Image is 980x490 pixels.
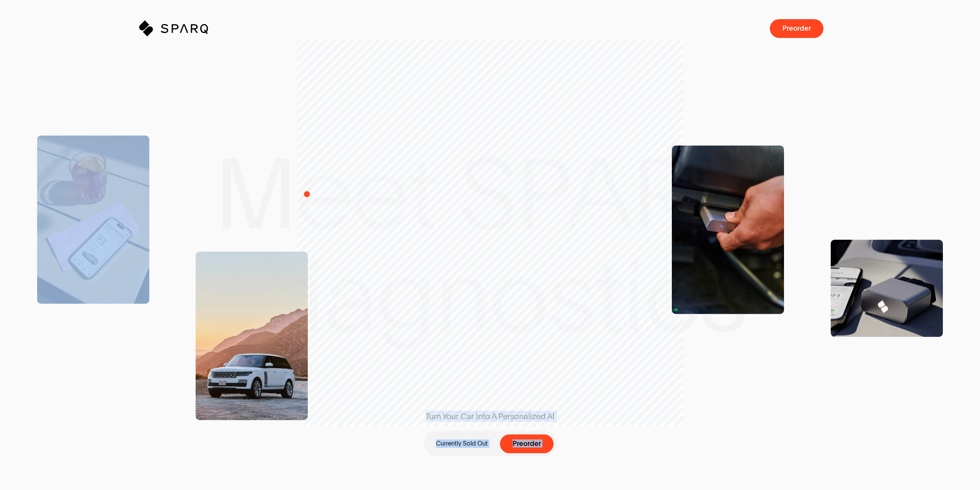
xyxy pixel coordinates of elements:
span: Preorder [513,440,541,447]
img: Product Shot of a SPARQ Diagnostics Device [831,240,943,337]
button: Preorder a SPARQ Diagnostics Device [770,19,823,38]
span: Preorder [782,25,811,32]
img: SPARQ Diagnostics being inserting into an OBD Port [672,146,784,314]
span: Turn Your Car Into A Personalized AI [410,411,570,422]
img: SPARQ app open in an iPhone on the Table [37,136,149,304]
p: Currently Sold Out [436,439,488,448]
button: Preorder [500,434,554,453]
img: Range Rover Scenic Shot [196,252,308,420]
